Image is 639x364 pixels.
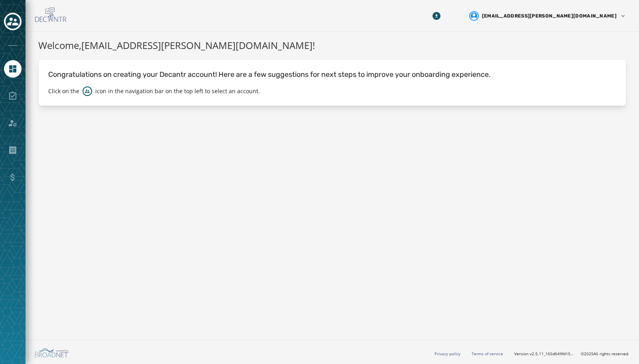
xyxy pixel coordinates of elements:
[514,351,574,357] span: Version
[95,87,260,95] p: icon in the navigation bar on the top left to select an account.
[38,38,626,53] h1: Welcome, [EMAIL_ADDRESS][PERSON_NAME][DOMAIN_NAME] !
[4,13,22,30] button: Toggle account select drawer
[466,8,629,24] button: User settings
[429,9,444,23] button: Download Menu
[581,351,629,356] span: © 2025 All rights reserved.
[48,87,79,95] p: Click on the
[4,60,22,78] a: Navigate to Home
[48,69,616,80] p: Congratulations on creating your Decantr account! Here are a few suggestions for next steps to im...
[435,351,460,356] a: Privacy policy
[530,351,574,357] span: v2.5.11_165d649fd1592c218755210ebffa1e5a55c3084e
[472,351,503,356] a: Terms of service
[482,13,617,19] span: [EMAIL_ADDRESS][PERSON_NAME][DOMAIN_NAME]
